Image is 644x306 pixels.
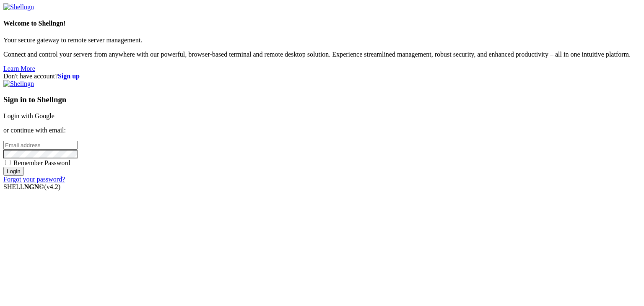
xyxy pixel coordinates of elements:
a: Login with Google [3,112,55,119]
a: Sign up [58,73,80,80]
img: Shellngn [3,3,34,11]
img: Shellngn [3,80,34,88]
a: Learn More [3,65,35,72]
input: Login [3,167,24,176]
span: SHELL © [3,183,60,190]
input: Email address [3,141,78,150]
p: or continue with email: [3,127,641,134]
p: Your secure gateway to remote server management. [3,36,641,44]
p: Connect and control your servers from anywhere with our powerful, browser-based terminal and remo... [3,51,641,58]
span: 4.2.0 [44,183,61,190]
h3: Sign in to Shellngn [3,95,641,104]
h4: Welcome to Shellngn! [3,20,641,27]
input: Remember Password [5,160,10,165]
div: Don't have account? [3,73,641,80]
a: Forgot your password? [3,176,65,183]
span: Remember Password [13,159,70,166]
b: NGN [24,183,39,190]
